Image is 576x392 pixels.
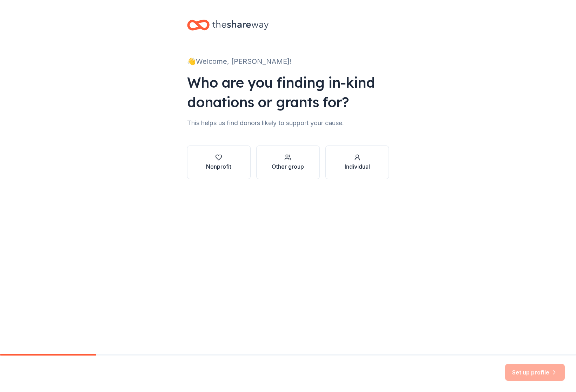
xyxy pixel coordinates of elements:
button: Nonprofit [187,146,251,179]
button: Other group [256,146,320,179]
div: Other group [272,162,304,171]
div: Nonprofit [206,162,231,171]
div: Who are you finding in-kind donations or grants for? [187,73,389,112]
div: This helps us find donors likely to support your cause. [187,117,389,129]
div: 👋 Welcome, [PERSON_NAME]! [187,56,389,67]
div: Individual [345,162,370,171]
button: Individual [325,146,389,179]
